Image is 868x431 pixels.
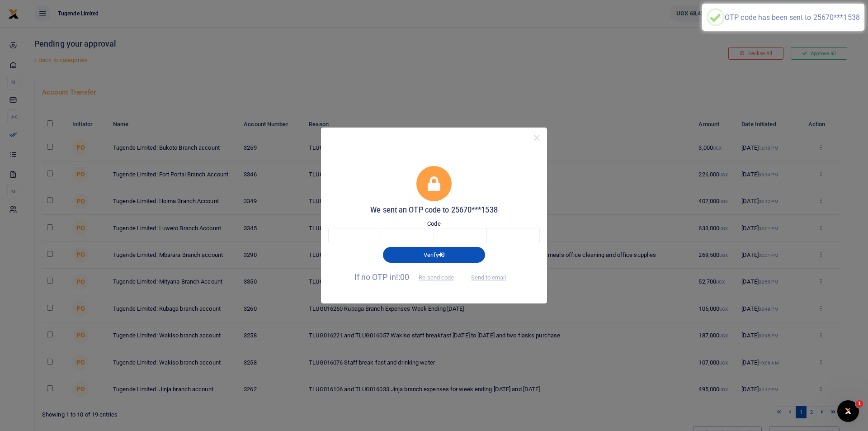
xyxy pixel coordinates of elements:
div: OTP code has been sent to 25670***1538 [725,13,860,22]
button: Verify [383,247,485,262]
button: Close [530,131,543,144]
span: If no OTP in [354,272,462,282]
label: Code [427,219,440,228]
h5: We sent an OTP code to 25670***1538 [328,206,540,215]
span: 1 [856,400,863,407]
iframe: Intercom live chat [837,400,859,422]
span: !:00 [396,272,409,282]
